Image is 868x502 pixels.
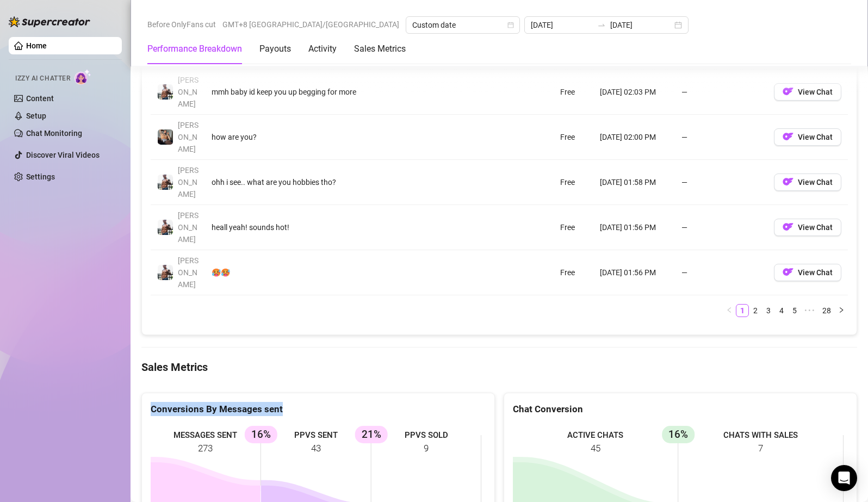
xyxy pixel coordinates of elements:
[412,17,513,33] span: Custom date
[783,86,793,97] img: OF
[835,304,848,317] li: Next Page
[801,304,819,317] span: •••
[774,90,841,98] a: OFView Chat
[212,176,504,188] div: ohh i see.. what are you hobbies tho?
[789,305,801,317] a: 5
[593,205,675,250] td: [DATE] 01:56 PM
[212,86,504,98] div: mmh baby id keep you up begging for more
[774,173,841,191] button: OFView Chat
[212,267,504,278] div: 🥵🥵
[749,305,761,317] a: 2
[610,19,672,31] input: End date
[774,83,841,101] button: OFView Chat
[723,304,736,317] li: Previous Page
[513,402,848,417] div: Chat Conversion
[788,304,801,317] li: 5
[726,307,733,313] span: left
[141,360,857,375] h4: Sales Metrics
[593,70,675,115] td: [DATE] 02:03 PM
[158,265,173,280] img: JUSTIN
[158,129,173,145] img: George
[158,220,173,235] img: JUSTIN
[178,256,199,289] span: [PERSON_NAME]
[178,166,199,199] span: [PERSON_NAME]
[554,250,593,295] td: Free
[593,115,675,160] td: [DATE] 02:00 PM
[736,304,749,317] li: 1
[675,250,767,295] td: —
[798,268,833,277] span: View Chat
[158,84,173,100] img: JUSTIN
[554,70,593,115] td: Free
[26,151,100,159] a: Discover Viral Videos
[675,70,767,115] td: —
[774,180,841,189] a: OFView Chat
[259,42,291,55] div: Payouts
[838,307,845,313] span: right
[762,304,775,317] li: 3
[26,41,47,50] a: Home
[774,225,841,234] a: OFView Chat
[831,465,857,491] div: Open Intercom Messenger
[783,221,793,232] img: OF
[308,42,337,55] div: Activity
[774,219,841,236] button: OFView Chat
[507,22,514,28] span: calendar
[675,205,767,250] td: —
[151,402,486,417] div: Conversions By Messages sent
[15,73,70,84] span: Izzy AI Chatter
[593,160,675,205] td: [DATE] 01:58 PM
[798,88,833,96] span: View Chat
[801,304,819,317] li: Next 5 Pages
[178,211,199,244] span: [PERSON_NAME]
[774,264,841,281] button: OFView Chat
[147,42,242,55] div: Performance Breakdown
[554,115,593,160] td: Free
[819,305,834,317] a: 28
[774,270,841,279] a: OFView Chat
[783,131,793,142] img: OF
[9,16,90,27] img: logo-BBDzfeDw.svg
[597,21,606,29] span: swap-right
[554,160,593,205] td: Free
[783,267,793,277] img: OF
[762,305,774,317] a: 3
[26,94,54,103] a: Content
[26,172,55,181] a: Settings
[26,111,46,120] a: Setup
[593,250,675,295] td: [DATE] 01:56 PM
[736,305,748,317] a: 1
[531,19,593,31] input: Start date
[212,131,504,143] div: how are you?
[723,304,736,317] button: left
[147,16,216,33] span: Before OnlyFans cut
[775,304,788,317] li: 4
[26,129,82,138] a: Chat Monitoring
[774,128,841,146] button: OFView Chat
[819,304,835,317] li: 28
[554,205,593,250] td: Free
[75,69,91,85] img: AI Chatter
[597,21,606,29] span: to
[354,42,406,55] div: Sales Metrics
[798,178,833,187] span: View Chat
[178,76,199,108] span: [PERSON_NAME]
[798,133,833,141] span: View Chat
[222,16,399,33] span: GMT+8 [GEOGRAPHIC_DATA]/[GEOGRAPHIC_DATA]
[675,160,767,205] td: —
[835,304,848,317] button: right
[776,305,788,317] a: 4
[749,304,762,317] li: 2
[675,115,767,160] td: —
[783,176,793,187] img: OF
[798,223,833,232] span: View Chat
[212,221,504,233] div: heall yeah! sounds hot!
[774,135,841,144] a: OFView Chat
[178,121,199,153] span: [PERSON_NAME]
[158,175,173,190] img: JUSTIN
